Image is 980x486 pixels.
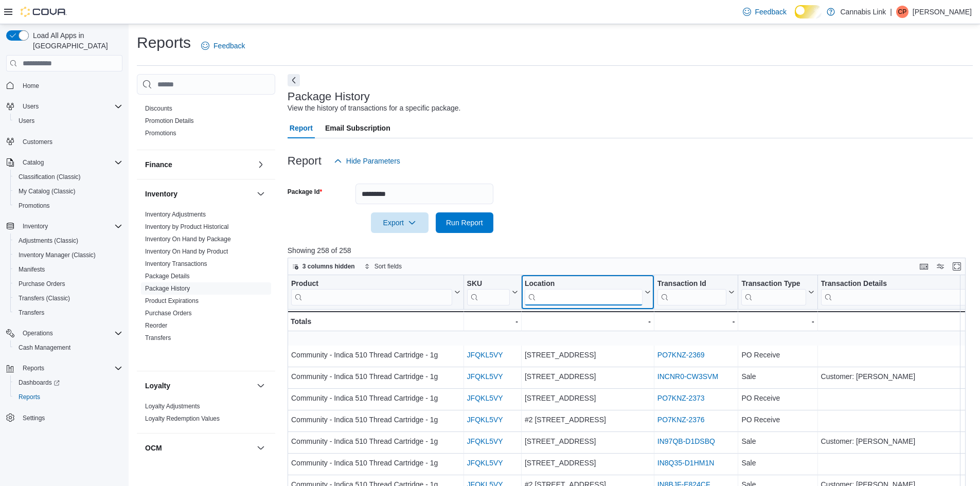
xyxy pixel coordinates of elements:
span: Settings [19,411,122,424]
a: Dashboards [14,376,64,389]
div: PO Receive [741,413,814,426]
span: Run Report [446,218,483,228]
div: [STREET_ADDRESS] [525,392,651,404]
button: Customers [2,134,127,149]
a: JFQKL5VY [467,394,503,402]
div: [STREET_ADDRESS] [525,349,651,361]
div: Community - Indica 510 Thread Cartridge - 1g [291,413,460,426]
a: Transfers (Classic) [14,292,74,304]
button: Settings [2,410,127,425]
span: Cash Management [14,341,122,354]
span: 3 columns hidden [302,262,355,271]
a: Feedback [739,2,791,22]
span: Package History [145,284,190,293]
div: Community - Indica 510 Thread Cartridge - 1g [291,370,460,383]
span: My Catalog (Classic) [14,185,122,197]
span: Discounts [145,104,172,113]
div: SKU URL [467,279,509,305]
span: Inventory Adjustments [145,210,206,219]
a: Reorder [145,322,167,329]
span: Transfers (Classic) [14,292,122,304]
a: Promotion Details [145,117,194,124]
h3: Loyalty [145,381,170,391]
div: Community - Indica 510 Thread Cartridge - 1g [291,457,460,469]
button: Sort fields [360,260,406,273]
span: Dashboards [14,376,122,389]
button: Reports [2,361,127,375]
a: Product Expirations [145,297,199,304]
div: Charlotte Phillips [896,6,908,18]
h3: Package History [288,91,370,103]
a: JFQKL5VY [467,459,503,467]
button: Finance [255,158,267,171]
div: Transaction Type [741,279,806,305]
div: PO Receive [741,349,814,361]
button: Inventory Manager (Classic) [10,248,127,262]
button: Catalog [2,155,127,170]
a: Purchase Orders [145,310,192,317]
span: Feedback [755,7,787,17]
span: Feedback [213,41,245,51]
span: Adjustments (Classic) [19,237,78,245]
h1: Reports [137,32,191,53]
button: Next [288,74,300,86]
button: Loyalty [145,381,253,391]
button: Inventory [145,189,253,199]
span: Load All Apps in [GEOGRAPHIC_DATA] [29,30,122,51]
a: Settings [19,412,49,424]
span: Inventory by Product Historical [145,223,229,231]
span: Adjustments (Classic) [14,235,122,247]
a: Users [14,115,39,127]
span: Catalog [23,158,44,167]
span: Package Details [145,272,190,280]
div: - [467,315,518,328]
a: Transfers [145,334,171,341]
a: JFQKL5VY [467,416,503,424]
span: Dashboards [19,379,60,387]
span: Users [23,102,39,111]
span: Transfers (Classic) [19,294,70,302]
button: Hide Parameters [330,151,404,171]
button: Purchase Orders [10,277,127,291]
button: Classification (Classic) [10,170,127,184]
a: Promotions [145,130,176,137]
button: Users [19,100,43,113]
button: Inventory [2,219,127,233]
span: Customers [23,138,52,146]
a: Classification (Classic) [14,171,85,183]
p: Cannabis Link [840,6,886,18]
button: Reports [19,362,48,374]
a: Inventory On Hand by Product [145,248,228,255]
h3: Finance [145,159,172,170]
a: Loyalty Redemption Values [145,415,220,422]
span: Reports [19,362,122,374]
div: [STREET_ADDRESS] [525,435,651,447]
button: Users [10,114,127,128]
button: Operations [2,326,127,340]
div: Community - Indica 510 Thread Cartridge - 1g [291,349,460,361]
div: Sale [741,457,814,469]
div: Location [525,279,643,305]
div: - [741,315,814,328]
button: Loyalty [255,380,267,392]
div: [STREET_ADDRESS] [525,370,651,383]
span: Promotion Details [145,117,194,125]
span: Purchase Orders [145,309,192,317]
span: Promotions [19,202,50,210]
a: JFQKL5VY [467,351,503,359]
button: Run Report [436,212,493,233]
button: OCM [255,442,267,454]
a: Inventory by Product Historical [145,223,229,230]
span: Export [377,212,422,233]
span: Reorder [145,321,167,330]
a: My Catalog (Classic) [14,185,80,197]
span: Sort fields [375,262,402,271]
div: SKU [467,279,509,289]
a: Cash Management [14,341,75,354]
button: 3 columns hidden [288,260,359,273]
span: Users [14,115,122,127]
button: SKU [467,279,518,305]
div: Transaction Type [741,279,806,289]
span: Hide Parameters [346,156,400,166]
